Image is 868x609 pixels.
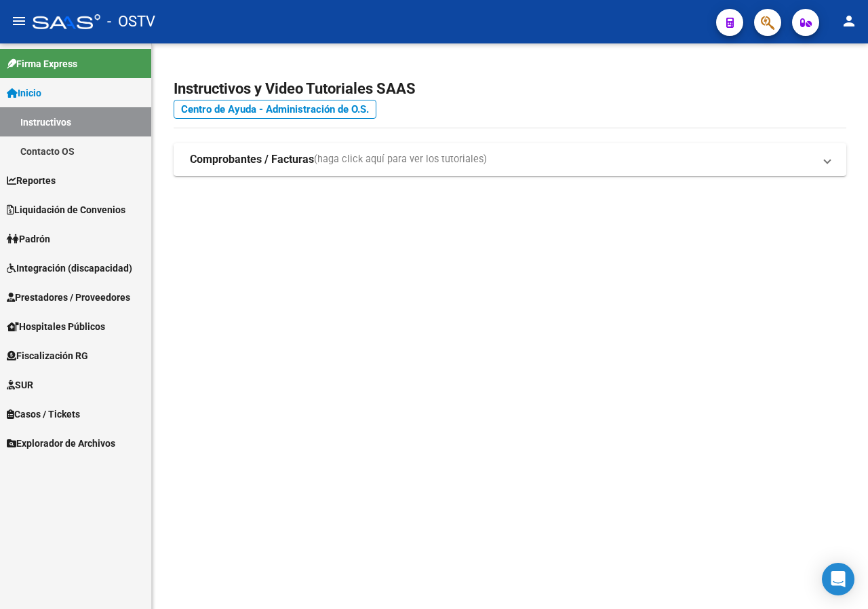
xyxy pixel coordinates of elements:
span: Padrón [7,232,50,246]
span: SUR [7,377,33,392]
span: Reportes [7,173,56,188]
span: Firma Express [7,56,77,71]
mat-expansion-panel-header: Comprobantes / Facturas(haga click aquí para ver los tutoriales) [174,143,846,176]
span: Prestadores / Proveedores [7,290,130,305]
span: Integración (discapacidad) [7,261,132,276]
span: Hospitales Públicos [7,319,105,334]
span: Casos / Tickets [7,407,80,422]
span: Liquidación de Convenios [7,202,125,217]
div: Open Intercom Messenger [822,563,854,595]
span: - OSTV [107,7,155,37]
mat-icon: person [841,13,857,29]
span: (haga click aquí para ver los tutoriales) [314,152,487,167]
a: Centro de Ayuda - Administración de O.S. [174,100,376,119]
mat-icon: menu [11,13,27,29]
span: Explorador de Archivos [7,436,115,451]
span: Fiscalización RG [7,348,88,363]
span: Inicio [7,86,41,100]
strong: Comprobantes / Facturas [190,152,314,167]
h2: Instructivos y Video Tutoriales SAAS [174,76,846,102]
